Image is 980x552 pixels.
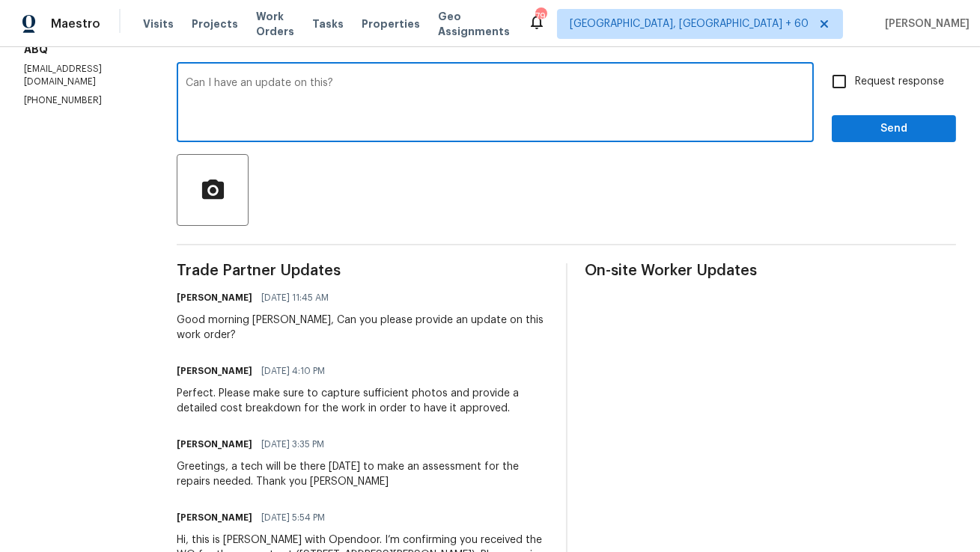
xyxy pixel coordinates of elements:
[855,74,944,90] span: Request response
[256,9,294,39] span: Work Orders
[261,290,329,305] span: [DATE] 11:45 AM
[192,16,238,31] span: Projects
[177,437,252,452] h6: [PERSON_NAME]
[177,510,252,525] h6: [PERSON_NAME]
[832,115,956,143] button: Send
[261,510,325,525] span: [DATE] 5:54 PM
[362,16,420,31] span: Properties
[177,290,252,305] h6: [PERSON_NAME]
[177,459,548,489] div: Greetings, a tech will be there [DATE] to make an assessment for the repairs needed. Thank you [P...
[312,19,344,29] span: Tasks
[24,63,141,88] p: [EMAIL_ADDRESS][DOMAIN_NAME]
[535,9,546,24] div: 794
[879,16,970,31] span: [PERSON_NAME]
[177,386,548,416] div: Perfect. Please make sure to capture sufficient photos and provide a detailed cost breakdown for ...
[143,16,174,31] span: Visits
[570,16,809,31] span: [GEOGRAPHIC_DATA], [GEOGRAPHIC_DATA] + 60
[177,313,548,343] div: Good morning [PERSON_NAME], Can you please provide an update on this work order?
[177,263,548,278] span: Trade Partner Updates
[261,364,325,378] span: [DATE] 4:10 PM
[844,120,944,138] span: Send
[585,263,957,278] span: On-site Worker Updates
[24,94,141,107] p: [PHONE_NUMBER]
[177,364,252,378] h6: [PERSON_NAME]
[261,437,324,452] span: [DATE] 3:35 PM
[51,16,100,31] span: Maestro
[438,9,510,39] span: Geo Assignments
[186,78,805,130] textarea: Can I have an update on this?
